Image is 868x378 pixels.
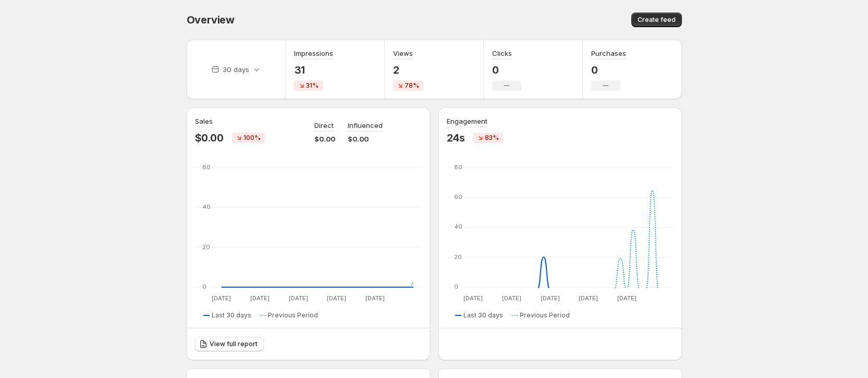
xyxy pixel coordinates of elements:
text: 80 [454,163,462,171]
p: 0 [591,64,626,76]
h3: Engagement [447,116,487,126]
p: 0 [492,64,521,76]
text: [DATE] [502,294,521,302]
text: 40 [454,223,462,230]
text: [DATE] [327,294,346,302]
p: $0.00 [195,132,224,144]
span: Previous Period [520,311,570,320]
span: 83% [485,134,499,142]
p: Influenced [348,120,383,131]
text: [DATE] [212,294,231,302]
h3: Views [393,48,413,58]
p: 30 days [223,64,249,75]
text: 20 [202,243,210,251]
span: Previous Period [268,311,318,320]
text: 0 [454,283,458,290]
p: 2 [393,64,423,76]
text: [DATE] [250,294,269,302]
span: 78% [405,81,419,90]
h3: Impressions [294,48,333,58]
span: View full report [210,340,258,348]
text: 60 [202,163,211,171]
span: 100% [243,134,261,142]
span: Last 30 days [212,311,251,320]
span: Last 30 days [463,311,503,320]
text: [DATE] [463,294,483,302]
p: $0.00 [348,134,383,144]
h3: Sales [195,116,213,126]
p: 31 [294,64,333,76]
h3: Clicks [492,48,512,58]
p: $0.00 [314,134,335,144]
h3: Purchases [591,48,626,58]
span: Create feed [638,16,676,24]
text: [DATE] [617,294,636,302]
text: [DATE] [365,294,384,302]
text: [DATE] [288,294,308,302]
text: [DATE] [579,294,598,302]
span: Overview [187,14,235,26]
span: 31% [306,81,319,90]
button: Create feed [631,13,682,27]
text: 60 [454,193,462,200]
text: [DATE] [540,294,559,302]
a: View full report [195,337,264,351]
text: 40 [202,203,211,210]
text: 0 [202,283,206,290]
p: Direct [314,120,334,131]
text: 20 [454,253,462,261]
p: 24s [447,132,465,144]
